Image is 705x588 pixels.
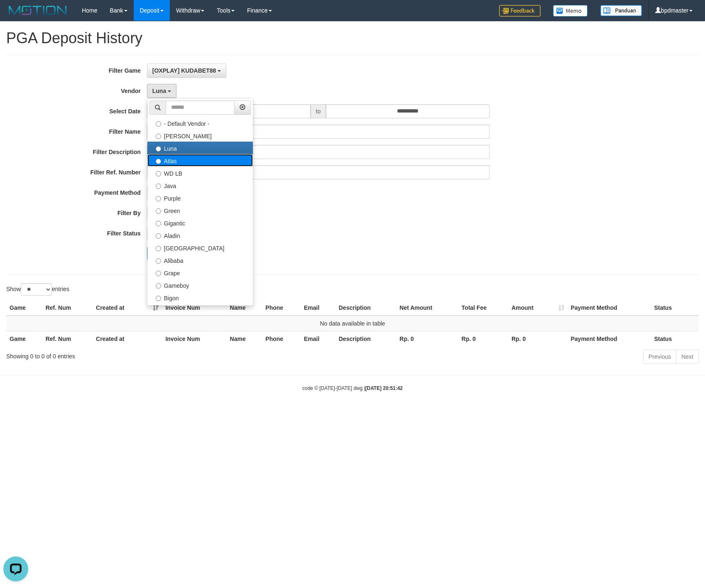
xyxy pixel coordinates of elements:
[156,146,161,152] input: Luna
[93,300,162,316] th: Created at: activate to sort column ascending
[6,300,42,316] th: Game
[156,246,161,251] input: [GEOGRAPHIC_DATA]
[651,300,699,316] th: Status
[156,196,161,201] input: Purple
[301,331,335,346] th: Email
[156,184,161,189] input: Java
[147,179,253,191] label: Java
[553,5,588,17] img: Button%20Memo.svg
[156,208,161,214] input: Green
[156,258,161,264] input: Alibaba
[147,117,253,129] label: - Default Vendor -
[147,279,253,291] label: Gameboy
[156,134,161,139] input: [PERSON_NAME]
[227,331,262,346] th: Name
[156,233,161,239] input: Aladin
[6,349,288,360] div: Showing 0 to 0 of 0 entries
[156,283,161,289] input: Gameboy
[499,5,541,17] img: Feedback.jpg
[227,300,262,316] th: Name
[147,304,253,316] label: Allstar
[365,385,403,391] strong: [DATE] 20:51:42
[147,216,253,229] label: Gigantic
[6,331,42,346] th: Game
[156,271,161,276] input: Grape
[6,316,699,331] td: No data available in table
[147,229,253,241] label: Aladin
[147,191,253,204] label: Purple
[6,4,69,17] img: MOTION_logo.png
[508,300,568,316] th: Amount: activate to sort column ascending
[42,331,93,346] th: Ref. Num
[311,104,326,118] span: to
[508,331,568,346] th: Rp. 0
[147,291,253,304] label: Bigon
[147,254,253,266] label: Alibaba
[93,331,162,346] th: Created at
[6,283,69,296] label: Show entries
[156,221,161,226] input: Gigantic
[396,300,458,316] th: Net Amount
[147,241,253,254] label: [GEOGRAPHIC_DATA]
[147,167,253,179] label: WD LB
[301,300,335,316] th: Email
[643,350,676,364] a: Previous
[568,331,651,346] th: Payment Method
[3,3,28,28] button: Open LiveChat chat widget
[335,331,397,346] th: Description
[335,300,397,316] th: Description
[147,204,253,216] label: Green
[458,300,508,316] th: Total Fee
[458,331,508,346] th: Rp. 0
[152,67,216,74] span: [OXPLAY] KUDABET88
[302,385,403,391] small: code © [DATE]-[DATE] dwg |
[676,350,699,364] a: Next
[156,171,161,176] input: WD LB
[147,142,253,154] label: Luna
[147,154,253,167] label: Atlas
[396,331,458,346] th: Rp. 0
[162,331,226,346] th: Invoice Num
[147,266,253,279] label: Grape
[6,30,699,47] h1: PGA Deposit History
[147,129,253,142] label: [PERSON_NAME]
[152,88,166,94] span: Luna
[156,296,161,301] input: Bigon
[262,331,301,346] th: Phone
[568,300,651,316] th: Payment Method
[147,84,176,98] button: Luna
[600,5,642,16] img: panduan.png
[147,64,226,78] button: [OXPLAY] KUDABET88
[262,300,301,316] th: Phone
[156,121,161,127] input: - Default Vendor -
[162,300,226,316] th: Invoice Num
[42,300,93,316] th: Ref. Num
[21,283,52,296] select: Showentries
[156,159,161,164] input: Atlas
[651,331,699,346] th: Status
